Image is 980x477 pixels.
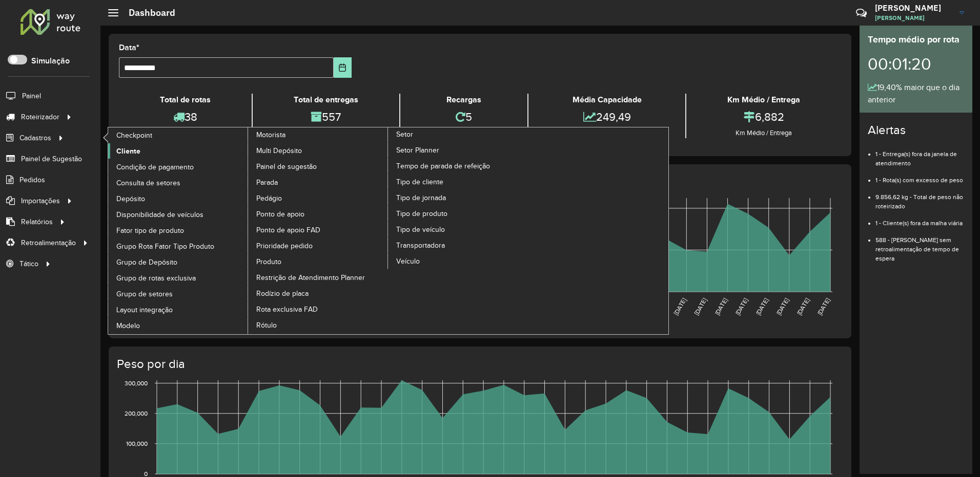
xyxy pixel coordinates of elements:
[256,177,278,188] span: Parada
[531,106,683,128] div: 249,49
[255,94,397,106] div: Total de entregas
[256,256,281,267] span: Produto
[256,304,318,315] span: Rota exclusiva FAD
[248,175,389,190] a: Parada
[734,297,749,316] text: [DATE]
[21,237,76,248] span: Retroalimentação
[875,168,964,185] li: 1 - Rota(s) com excesso de peso
[116,305,173,315] span: Layout integração
[248,286,389,301] a: Rodízio de placa
[108,318,249,333] a: Modelo
[116,146,140,157] span: Cliente
[396,177,443,187] span: Tipo de cliente
[117,357,841,372] h4: Peso por dia
[388,142,528,158] a: Setor Planner
[396,224,445,235] span: Tipo de veículo
[248,270,389,285] a: Restrição de Atendimento Planner
[116,209,203,220] span: Disponibilidade de veículos
[121,94,249,106] div: Total de rotas
[21,112,59,122] span: Roteirizador
[875,3,952,13] h3: [PERSON_NAME]
[868,123,964,138] h4: Alertas
[108,159,249,175] a: Condição de pagamento
[255,106,397,128] div: 557
[868,33,964,47] div: Tempo médio por rota
[108,223,249,238] a: Fator tipo de produto
[868,47,964,81] div: 00:01:20
[795,297,810,316] text: [DATE]
[116,273,196,284] span: Grupo de rotas exclusiva
[672,297,687,316] text: [DATE]
[693,297,708,316] text: [DATE]
[19,175,45,185] span: Pedidos
[875,228,964,263] li: 588 - [PERSON_NAME] sem retroalimentação de tempo de espera
[108,143,249,159] a: Cliente
[256,129,285,140] span: Motorista
[125,380,148,386] text: 300,000
[116,225,184,236] span: Fator tipo de produto
[116,193,145,204] span: Depósito
[121,106,249,128] div: 38
[248,143,389,158] a: Multi Depósito
[403,94,525,106] div: Recargas
[396,256,420,267] span: Veículo
[531,94,683,106] div: Média Capacidade
[108,127,389,334] a: Motorista
[108,270,249,286] a: Grupo de rotas exclusiva
[108,286,249,301] a: Grupo de setores
[256,288,309,299] span: Rodízio de placa
[396,129,413,140] span: Setor
[396,192,446,203] span: Tipo de jornada
[388,206,528,221] a: Tipo de produto
[850,2,872,24] a: Contato Rápido
[108,175,249,190] a: Consulta de setores
[116,241,214,252] span: Grupo Rota Fator Tipo Produto
[713,297,728,316] text: [DATE]
[116,178,180,188] span: Consulta de setores
[116,130,152,141] span: Checkpoint
[116,162,194,172] span: Condição de pagamento
[108,191,249,206] a: Depósito
[868,81,964,106] div: 19,40% maior que o dia anterior
[875,211,964,228] li: 1 - Cliente(s) fora da malha viária
[108,207,249,222] a: Disponibilidade de veículos
[248,238,389,253] a: Prioridade pedido
[248,206,389,222] a: Ponto de apoio
[125,410,148,417] text: 200,000
[116,257,177,268] span: Grupo de Depósito
[689,94,839,106] div: Km Médio / Entrega
[248,254,389,269] a: Produto
[248,159,389,174] a: Painel de sugestão
[689,106,839,128] div: 6,882
[21,154,82,164] span: Painel de Sugestão
[108,302,249,317] a: Layout integração
[388,174,528,189] a: Tipo de cliente
[689,128,839,138] div: Km Médio / Entrega
[19,133,51,143] span: Cadastros
[108,127,249,143] a: Checkpoint
[396,161,490,171] span: Tempo de parada de refeição
[388,253,528,269] a: Veículo
[775,297,790,316] text: [DATE]
[118,7,175,18] h2: Dashboard
[388,190,528,205] a: Tipo de jornada
[21,196,60,206] span: Importações
[388,237,528,253] a: Transportadora
[875,13,952,23] span: [PERSON_NAME]
[256,193,282,204] span: Pedágio
[875,185,964,211] li: 9.856,62 kg - Total de peso não roteirizado
[875,142,964,168] li: 1 - Entrega(s) fora da janela de atendimento
[116,320,140,331] span: Modelo
[22,91,41,101] span: Painel
[19,258,38,269] span: Tático
[248,222,389,237] a: Ponto de apoio FAD
[256,209,304,220] span: Ponto de apoio
[403,106,525,128] div: 5
[388,222,528,237] a: Tipo de veículo
[256,161,317,172] span: Painel de sugestão
[31,55,70,67] label: Simulação
[816,297,831,316] text: [DATE]
[21,216,53,227] span: Relatórios
[334,57,352,78] button: Choose Date
[388,158,528,174] a: Tempo de parada de refeição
